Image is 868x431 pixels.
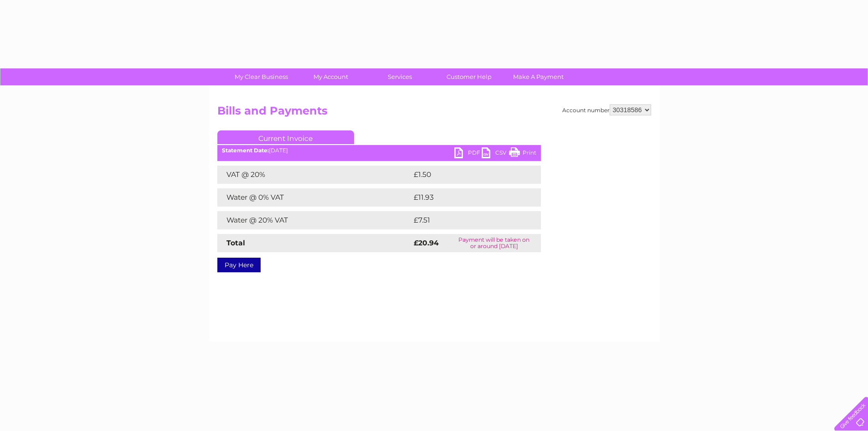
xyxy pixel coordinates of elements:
[217,147,541,154] div: [DATE]
[222,147,269,154] b: Statement Date:
[217,104,651,122] h2: Bills and Payments
[217,166,411,184] td: VAT @ 20%
[482,147,509,161] a: CSV
[431,68,507,85] a: Customer Help
[447,234,540,252] td: Payment will be taken on or around [DATE]
[217,188,411,207] td: Water @ 0% VAT
[454,147,482,161] a: PDF
[224,68,299,85] a: My Clear Business
[411,188,521,207] td: £11.93
[411,166,519,184] td: £1.50
[411,211,518,229] td: £7.51
[414,239,439,247] strong: £20.94
[226,239,245,247] strong: Total
[362,68,437,85] a: Services
[293,68,368,85] a: My Account
[217,258,261,272] a: Pay Here
[562,104,651,115] div: Account number
[217,211,411,229] td: Water @ 20% VAT
[501,68,576,85] a: Make A Payment
[509,147,536,161] a: Print
[217,130,354,144] a: Current Invoice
